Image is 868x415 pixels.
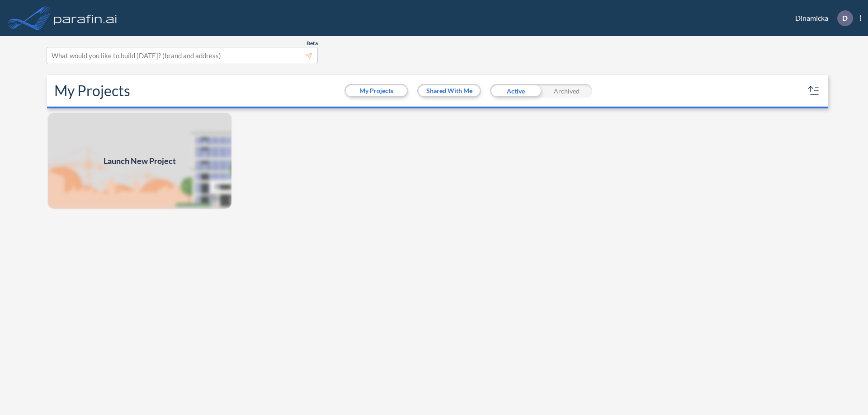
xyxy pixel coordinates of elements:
[104,155,176,167] span: Launch New Project
[807,84,821,98] button: sort
[842,14,848,22] p: D
[52,9,119,27] img: logo
[782,10,861,26] div: Dinamicka
[419,85,480,96] button: Shared With Me
[346,85,407,96] button: My Projects
[541,84,592,98] div: Archived
[47,112,232,210] img: add
[307,40,318,47] span: Beta
[490,84,541,98] div: Active
[54,82,130,99] h2: My Projects
[47,112,232,210] a: Launch New Project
